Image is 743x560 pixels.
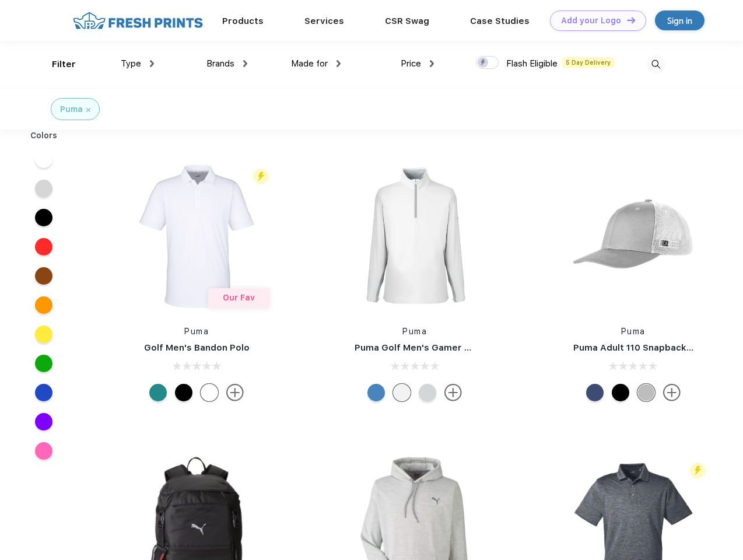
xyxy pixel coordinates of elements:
[337,159,492,314] img: func=resize&h=266
[419,384,436,401] div: High Rise
[223,293,255,302] span: Our Fav
[86,108,90,112] img: filter_cancel.svg
[226,384,244,401] img: more.svg
[150,60,154,67] img: dropdown.png
[175,384,192,401] div: Puma Black
[556,159,711,314] img: func=resize&h=266
[646,55,665,74] img: desktop_search.svg
[667,14,692,27] div: Sign in
[385,16,429,26] a: CSR Swag
[655,10,705,30] a: Sign in
[243,60,247,67] img: dropdown.png
[367,384,385,401] div: Bright Cobalt
[690,463,706,478] img: flash_active_toggle.svg
[444,384,462,401] img: more.svg
[586,384,604,401] div: Peacoat Qut Shd
[627,17,635,23] img: DT
[184,327,209,336] a: Puma
[663,384,681,401] img: more.svg
[506,58,558,69] span: Flash Eligible
[22,129,66,142] div: Colors
[121,58,141,69] span: Type
[562,57,614,68] span: 5 Day Delivery
[119,159,274,314] img: func=resize&h=266
[60,103,83,116] div: Puma
[206,58,234,69] span: Brands
[430,60,434,67] img: dropdown.png
[149,384,167,401] div: Green Lagoon
[337,60,341,67] img: dropdown.png
[393,384,411,401] div: Bright White
[612,384,629,401] div: Pma Blk Pma Blk
[291,58,328,69] span: Made for
[144,342,250,353] a: Golf Men's Bandon Polo
[637,384,655,401] div: Quarry with Brt Whit
[621,327,646,336] a: Puma
[402,327,427,336] a: Puma
[355,342,539,353] a: Puma Golf Men's Gamer Golf Quarter-Zip
[561,16,621,26] div: Add your Logo
[222,16,264,26] a: Products
[304,16,344,26] a: Services
[253,169,269,184] img: flash_active_toggle.svg
[401,58,421,69] span: Price
[201,384,218,401] div: Bright White
[52,58,76,71] div: Filter
[69,10,206,31] img: fo%20logo%202.webp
